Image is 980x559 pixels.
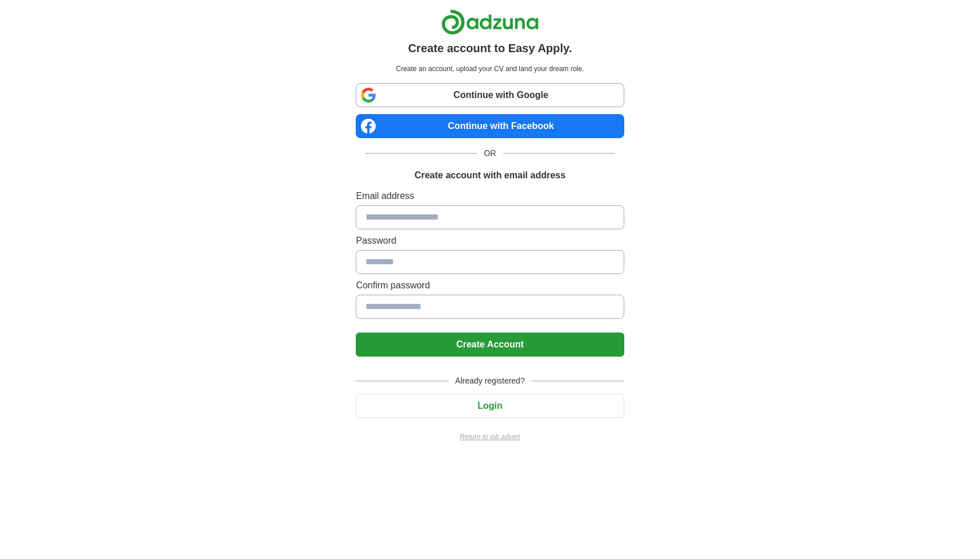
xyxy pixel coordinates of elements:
label: Password [356,234,624,248]
a: Return to job advert [356,432,624,442]
label: Email address [356,189,624,203]
p: Create an account, upload your CV and land your dream role. [358,64,621,74]
button: Login [356,394,624,418]
a: Login [356,401,624,411]
img: Adzuna logo [441,9,539,35]
a: Continue with Facebook [356,114,624,138]
span: Already registered? [448,375,531,387]
h1: Create account to Easy Apply. [408,40,572,57]
span: OR [477,147,503,159]
h1: Create account with email address [414,169,565,182]
label: Confirm password [356,279,624,292]
a: Continue with Google [356,83,624,107]
button: Create Account [356,333,624,357]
